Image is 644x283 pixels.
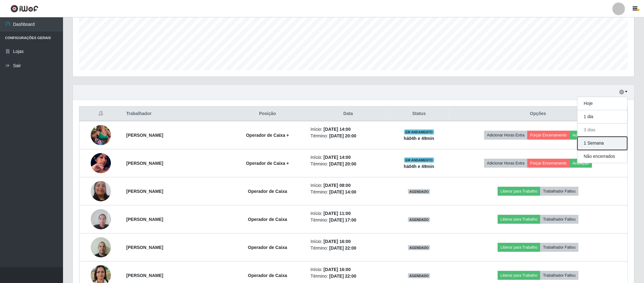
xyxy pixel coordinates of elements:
[91,234,111,261] img: 1720400321152.jpeg
[484,159,527,168] button: Adicionar Horas Extra
[404,164,434,169] strong: há 04 h e 49 min
[578,124,627,137] button: 3 dias
[329,274,356,279] time: [DATE] 22:00
[228,107,307,121] th: Posição
[10,5,38,13] img: CoreUI Logo
[126,245,163,250] strong: [PERSON_NAME]
[498,215,540,224] button: Liberar para Trabalho
[329,245,356,251] time: [DATE] 22:00
[408,245,430,250] span: AGENDADO
[540,271,578,280] button: Trabalhador Faltou
[311,245,386,251] li: Término:
[324,127,351,132] time: [DATE] 14:00
[527,159,570,168] button: Forçar Encerramento
[390,107,449,121] th: Status
[246,161,289,166] strong: Operador de Caixa +
[540,187,578,196] button: Trabalhador Faltou
[311,217,386,223] li: Término:
[578,150,627,163] button: Não encerrados
[484,131,527,140] button: Adicionar Horas Extra
[123,107,228,121] th: Trabalhador
[324,267,351,272] time: [DATE] 16:00
[91,145,111,181] img: 1758229509214.jpeg
[540,215,578,224] button: Trabalhador Faltou
[408,273,430,278] span: AGENDADO
[126,217,163,222] strong: [PERSON_NAME]
[324,239,351,244] time: [DATE] 16:00
[324,183,351,188] time: [DATE] 08:00
[248,217,287,222] strong: Operador de Caixa
[498,271,540,280] button: Liberar para Trabalho
[329,189,356,194] time: [DATE] 14:00
[540,243,578,252] button: Trabalhador Faltou
[329,217,356,222] time: [DATE] 17:00
[408,217,430,222] span: AGENDADO
[91,117,111,153] img: 1744399618911.jpeg
[311,210,386,217] li: Início:
[311,189,386,195] li: Término:
[311,266,386,273] li: Início:
[311,133,386,139] li: Término:
[404,130,434,135] span: EM ANDAMENTO
[408,189,430,194] span: AGENDADO
[570,159,592,168] button: Avaliação
[329,161,356,166] time: [DATE] 20:00
[126,133,163,138] strong: [PERSON_NAME]
[311,182,386,189] li: Início:
[404,136,434,141] strong: há 04 h e 49 min
[578,137,627,150] button: 1 Semana
[329,133,356,138] time: [DATE] 20:00
[307,107,390,121] th: Data
[404,158,434,163] span: EM ANDAMENTO
[126,189,163,194] strong: [PERSON_NAME]
[324,155,351,160] time: [DATE] 14:00
[498,187,540,196] button: Liberar para Trabalho
[449,107,628,121] th: Opções
[311,154,386,161] li: Início:
[578,110,627,124] button: 1 dia
[248,273,287,278] strong: Operador de Caixa
[126,161,163,166] strong: [PERSON_NAME]
[311,126,386,133] li: Início:
[498,243,540,252] button: Liberar para Trabalho
[91,170,111,212] img: 1701346720849.jpeg
[248,189,287,194] strong: Operador de Caixa
[311,161,386,167] li: Término:
[311,238,386,245] li: Início:
[311,273,386,280] li: Término:
[91,206,111,233] img: 1731148670684.jpeg
[324,211,351,216] time: [DATE] 11:00
[527,131,570,140] button: Forçar Encerramento
[578,97,627,110] button: Hoje
[126,273,163,278] strong: [PERSON_NAME]
[248,245,287,250] strong: Operador de Caixa
[570,131,592,140] button: Avaliação
[246,133,289,138] strong: Operador de Caixa +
